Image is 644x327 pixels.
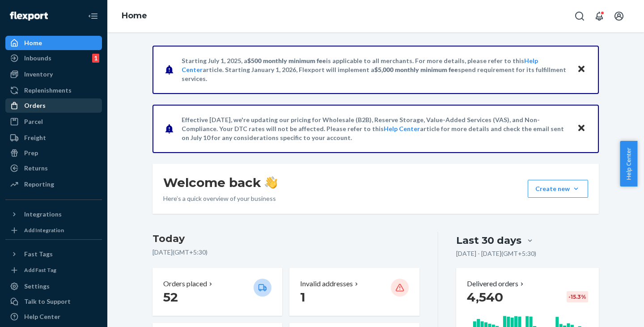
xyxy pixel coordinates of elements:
div: Parcel [24,117,43,126]
div: Returns [24,164,48,173]
button: Open account menu [610,7,628,25]
p: Effective [DATE], we're updating our pricing for Wholesale (B2B), Reserve Storage, Value-Added Se... [182,115,568,142]
span: 4,540 [467,289,503,305]
ol: breadcrumbs [114,3,154,29]
a: Inventory [5,67,102,81]
a: Replenishments [5,83,102,98]
button: Fast Tags [5,247,102,261]
img: Flexport logo [10,12,48,21]
h1: Welcome back [163,174,277,191]
a: Prep [5,146,102,160]
p: Orders placed [163,279,207,289]
button: Orders placed 52 [153,268,282,316]
button: Close [576,122,587,135]
p: [DATE] ( GMT+5:30 ) [153,248,419,257]
p: Here’s a quick overview of your business [163,194,277,203]
button: Invalid addresses 1 [289,268,419,316]
button: Delivered orders [467,279,525,289]
div: Add Fast Tag [24,266,56,274]
a: Reporting [5,177,102,191]
div: Inventory [24,70,53,79]
div: Prep [24,149,38,157]
span: 52 [163,289,178,305]
div: Fast Tags [24,250,53,259]
div: -15.3 % [567,291,588,302]
a: Freight [5,131,102,145]
div: Last 30 days [456,234,521,247]
button: Create new [528,180,588,198]
div: Home [24,38,42,47]
a: Help Center [5,310,102,324]
div: Help Center [24,312,60,321]
button: Help Center [620,141,637,187]
a: Inbounds1 [5,51,102,65]
p: Starting July 1, 2025, a is applicable to all merchants. For more details, please refer to this a... [182,56,568,83]
button: Close Navigation [84,7,102,25]
a: Home [5,36,102,50]
div: Orders [24,101,46,110]
a: Settings [5,279,102,293]
a: Talk to Support [5,294,102,309]
img: hand-wave emoji [265,176,277,189]
button: Open notifications [590,7,608,25]
a: Add Fast Tag [5,265,102,276]
a: Returns [5,161,102,175]
a: Home [122,11,147,21]
button: Open Search Box [571,7,589,25]
button: Close [576,63,587,76]
span: 1 [300,289,305,305]
a: Parcel [5,115,102,129]
div: Talk to Support [24,297,71,306]
div: Inbounds [24,54,51,63]
span: $500 monthly minimum fee [247,57,326,64]
div: Integrations [24,210,62,219]
div: Reporting [24,180,54,189]
a: Add Integration [5,225,102,236]
a: Orders [5,98,102,113]
div: Replenishments [24,86,72,95]
span: $5,000 monthly minimum fee [374,66,458,73]
div: Freight [24,133,46,142]
div: Add Integration [24,226,64,234]
button: Integrations [5,207,102,221]
p: [DATE] - [DATE] ( GMT+5:30 ) [456,249,536,258]
a: Help Center [384,125,420,132]
div: Settings [24,282,50,291]
h3: Today [153,232,419,246]
p: Invalid addresses [300,279,353,289]
div: 1 [92,54,99,63]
